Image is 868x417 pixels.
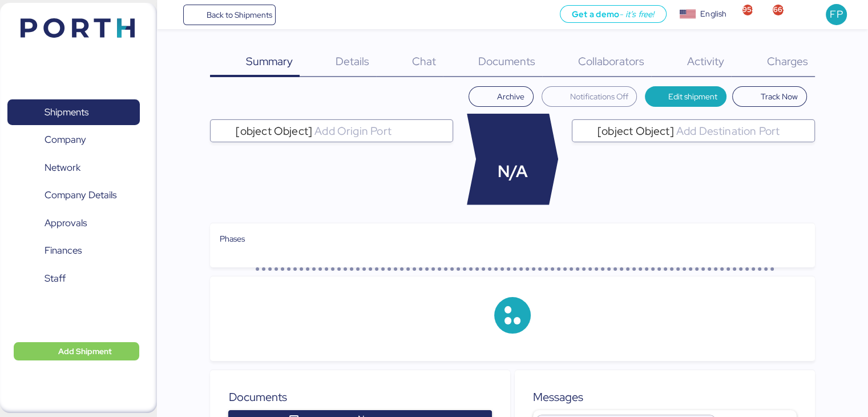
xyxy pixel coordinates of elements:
[14,342,139,360] button: Add Shipment
[497,90,524,103] span: Archive
[830,7,842,22] span: FP
[498,159,528,184] span: N/A
[597,126,674,136] span: [object Object]
[645,86,726,107] button: Edit shipment
[7,99,140,126] a: Shipments
[228,388,492,406] div: Documents
[668,90,717,103] span: Edit shipment
[7,210,140,236] a: Approvals
[533,388,797,406] div: Messages
[45,131,86,148] span: Company
[183,5,276,25] a: Back to Shipments
[766,54,808,69] span: Charges
[7,155,140,181] a: Network
[45,187,116,203] span: Company Details
[478,54,535,69] span: Documents
[236,126,312,136] span: [object Object]
[45,242,82,259] span: Finances
[7,182,140,209] a: Company Details
[7,266,140,292] a: Staff
[542,86,637,107] button: Notifications Off
[469,86,534,107] button: Archive
[45,215,87,231] span: Approvals
[45,159,80,176] span: Network
[761,90,798,103] span: Track Now
[246,54,293,69] span: Summary
[45,270,66,287] span: Staff
[164,5,183,25] button: Menu
[206,8,272,22] span: Back to Shipments
[45,104,88,121] span: Shipments
[7,127,140,153] a: Company
[578,54,644,69] span: Collaborators
[7,238,140,264] a: Finances
[687,54,724,69] span: Activity
[411,54,435,69] span: Chat
[312,124,448,138] input: [object Object]
[219,232,805,245] div: Phases
[570,90,628,103] span: Notifications Off
[336,54,369,69] span: Details
[58,344,112,358] span: Add Shipment
[700,8,726,20] div: English
[732,86,807,107] button: Track Now
[674,124,810,138] input: [object Object]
